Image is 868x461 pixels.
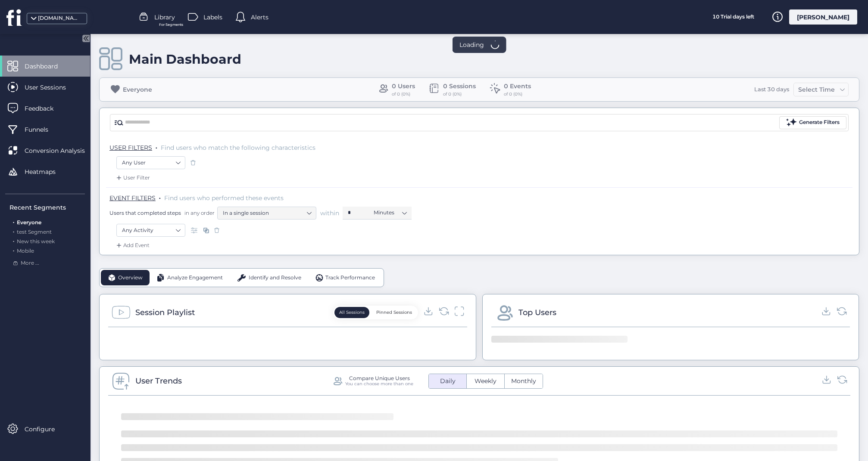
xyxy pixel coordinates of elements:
span: test Segment [17,229,52,235]
span: within [320,209,339,217]
nz-select-item: Any Activity [122,224,180,237]
span: Library [154,12,175,22]
span: Analyze Engagement [167,274,223,282]
span: Daily [435,377,461,386]
span: Find users who match the following characteristics [161,144,315,152]
span: Configure [25,424,68,434]
span: Feedback [25,104,66,113]
span: Funnels [25,125,61,134]
span: More ... [21,259,39,267]
span: Alerts [251,12,269,22]
span: Loading [459,40,484,50]
span: . [159,192,161,201]
span: . [13,227,14,235]
div: Recent Segments [9,203,85,212]
button: Daily [429,374,466,388]
span: New this week [17,238,55,244]
div: Generate Filters [799,118,840,127]
span: Heatmaps [25,167,69,176]
div: Compare Unique Users [349,375,410,381]
span: EVENT FILTERS [109,194,156,202]
span: Everyone [17,219,41,226]
button: All Sessions [334,307,369,318]
div: [DOMAIN_NAME] [38,14,81,22]
div: You can choose more than one [345,381,413,387]
button: Pinned Sessions [372,307,417,318]
div: Main Dashboard [129,51,241,67]
span: User Sessions [25,83,79,92]
nz-select-item: Any User [122,156,180,169]
span: . [13,246,14,254]
span: . [13,236,14,244]
div: User Trends [135,375,182,387]
span: . [13,217,14,226]
span: Dashboard [25,62,71,71]
nz-select-item: Minutes [374,206,406,219]
span: in any order [183,209,215,217]
span: Identify and Resolve [249,274,301,282]
button: Generate Filters [779,116,846,129]
span: USER FILTERS [109,144,152,152]
span: Track Performance [325,274,375,282]
span: Users that completed steps [109,209,181,217]
span: Monthly [506,377,541,386]
div: [PERSON_NAME] [789,9,857,25]
span: Weekly [469,377,502,386]
span: Find users who performed these events [164,194,284,202]
span: Overview [118,274,143,282]
div: User Filter [115,173,150,182]
button: Weekly [467,374,504,388]
div: Add Event [115,241,150,250]
nz-select-item: In a single session [223,207,311,220]
div: 10 Trial days left [701,9,765,25]
div: Top Users [518,306,556,319]
span: . [156,142,157,151]
span: For Segments [159,22,183,28]
span: Labels [203,12,222,22]
span: Mobile [17,248,34,254]
button: Monthly [505,374,543,388]
div: Session Playlist [135,306,195,319]
span: Conversion Analysis [25,146,98,155]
